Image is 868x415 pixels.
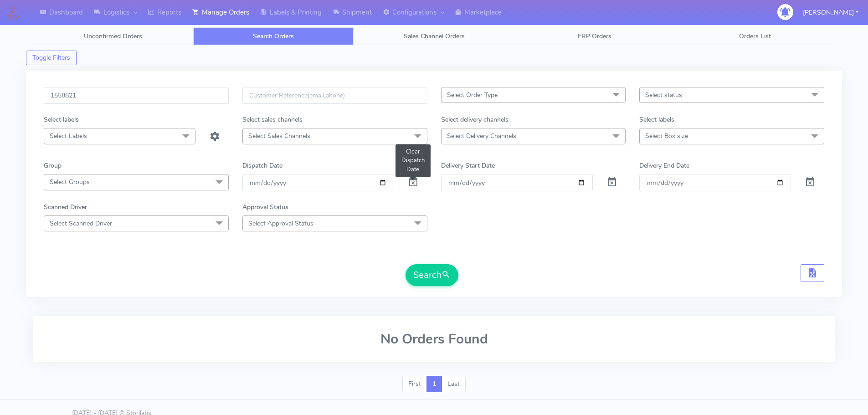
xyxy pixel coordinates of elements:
span: Select Sales Channels [248,132,310,140]
a: 1 [426,376,442,392]
span: Select Delivery Channels [447,132,516,140]
label: Select labels [639,115,674,124]
button: [PERSON_NAME] [796,3,865,22]
h2: No Orders Found [44,332,824,347]
span: Select Scanned Driver [50,219,112,228]
span: Select Order Type [447,91,498,99]
span: Unconfirmed Orders [84,32,142,41]
button: Toggle Filters [26,51,77,65]
span: Orders List [739,32,771,41]
span: Select Box size [645,132,688,140]
button: Search [406,264,458,286]
label: Select sales channels [242,115,303,124]
label: Group [44,161,62,170]
label: Select labels [44,115,79,124]
input: Customer Reference(email,phone) [242,87,427,104]
span: Select status [645,91,682,99]
span: Select Approval Status [248,219,313,228]
label: Dispatch Date [242,161,282,170]
span: Select Groups [50,178,90,186]
ul: Tabs [33,27,835,45]
label: Approval Status [242,202,288,212]
label: Delivery End Date [639,161,689,170]
input: Order Id [44,87,229,104]
span: Search Orders [253,32,294,41]
label: Delivery Start Date [441,161,495,170]
label: Scanned Driver [44,202,87,212]
span: Sales Channel Orders [404,32,465,41]
label: Select delivery channels [441,115,508,124]
span: ERP Orders [578,32,611,41]
span: Select Labels [50,132,87,140]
